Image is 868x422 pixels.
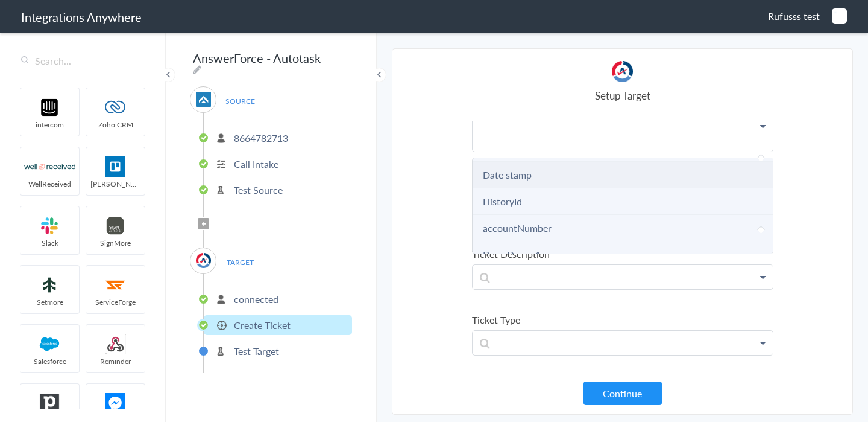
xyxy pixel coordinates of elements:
[472,379,773,392] label: Ticket Source
[12,50,154,72] input: Search...
[768,9,820,23] span: Rufusss test
[234,344,279,358] p: Test Target
[90,275,141,295] img: serviceforge-icon.png
[234,292,278,306] p: connected
[472,247,773,261] label: Ticket Description
[217,93,263,109] span: SOURCE
[24,334,75,354] img: salesforce-logo.svg
[472,88,773,103] h4: Setup Target
[24,156,75,177] img: wr-logo.svg
[196,92,211,107] img: af-app-logo.svg
[21,8,142,25] h1: Integrations Anywhere
[196,253,211,268] img: autotask.png
[20,238,79,248] span: Slack
[86,120,145,130] span: Zoho CRM
[20,356,79,366] span: Salesforce
[612,61,633,82] img: autotask.png
[90,97,141,118] img: zoho-logo.svg
[217,254,263,270] span: TARGET
[234,157,278,171] p: Call Intake
[86,297,145,307] span: ServiceForge
[483,248,541,261] a: Drop Down 1
[483,194,522,208] a: HistoryId
[90,156,141,177] img: trello.png
[86,179,145,189] span: [PERSON_NAME]
[90,393,141,414] img: FBM.png
[24,275,75,295] img: setmoreNew.jpg
[20,120,79,130] span: intercom
[20,297,79,307] span: Setmore
[24,216,75,236] img: slack-logo.svg
[86,356,145,366] span: Reminder
[90,334,141,354] img: webhook.png
[472,313,773,327] label: Ticket Type
[832,8,847,24] img: image-20240423-050638.png
[583,382,662,405] button: Continue
[24,97,75,118] img: intercom-logo.svg
[20,179,79,189] span: WellReceived
[86,238,145,248] span: SignMore
[483,221,552,235] a: accountNumber
[90,216,141,236] img: signmore-logo.png
[483,168,532,182] a: Date stamp
[24,393,75,414] img: pipedrive.png
[234,318,291,332] p: Create Ticket
[234,183,283,197] p: Test Source
[234,131,288,145] p: 8664782713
